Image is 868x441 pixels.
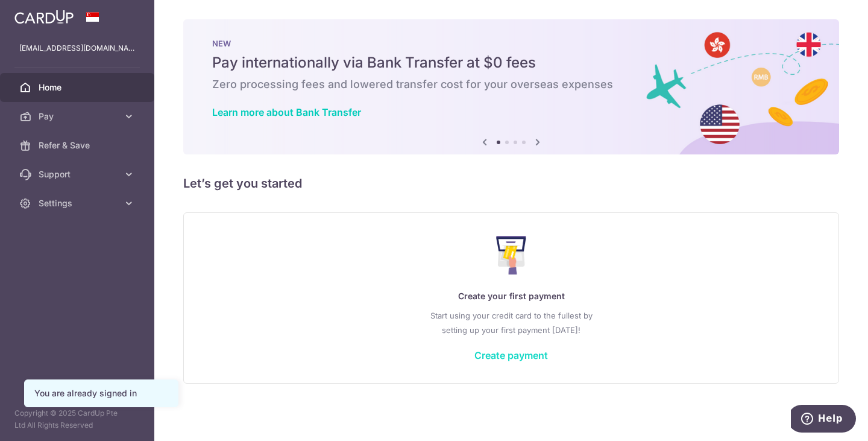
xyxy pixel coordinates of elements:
h5: Pay internationally via Bank Transfer at $0 fees [212,53,810,72]
p: Create your first payment [208,289,814,303]
div: You are already signed in [34,387,168,399]
img: CardUp [14,10,74,24]
p: [EMAIL_ADDRESS][DOMAIN_NAME] [19,42,135,54]
span: Settings [39,197,118,209]
a: Learn more about Bank Transfer [212,106,361,118]
img: Make Payment [496,236,527,274]
span: Refer & Save [39,139,118,151]
span: Home [39,81,118,94]
span: Support [39,168,118,180]
iframe: Opens a widget where you can find more information [791,405,856,435]
h5: Let’s get you started [183,174,839,193]
p: Start using your credit card to the fullest by setting up your first payment [DATE]! [208,308,814,337]
p: NEW [212,39,810,48]
h6: Zero processing fees and lowered transfer cost for your overseas expenses [212,77,810,92]
span: Pay [39,110,118,122]
a: Create payment [474,349,548,361]
img: Bank transfer banner [183,19,839,154]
